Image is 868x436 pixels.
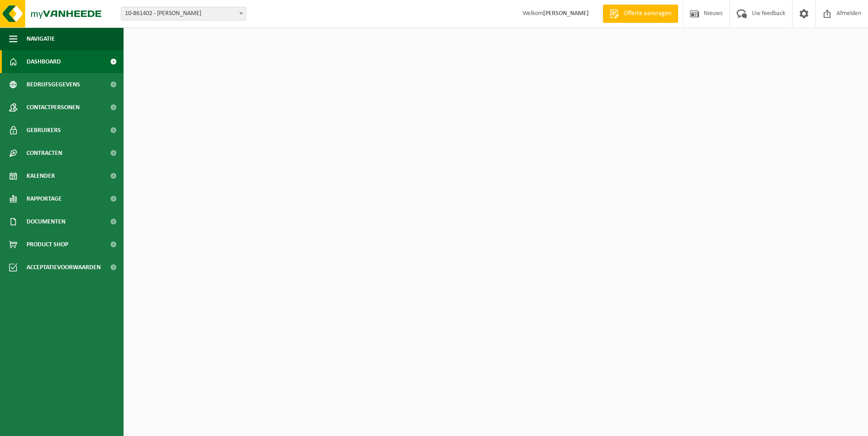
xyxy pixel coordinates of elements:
span: Contracten [27,142,62,165]
a: Offerte aanvragen [603,5,678,23]
span: Navigatie [27,27,55,50]
span: Acceptatievoorwaarden [27,256,101,279]
span: Kalender [27,165,55,187]
span: Rapportage [27,187,62,210]
span: Documenten [27,210,65,233]
span: Contactpersonen [27,96,80,119]
span: 10-861402 - PIETERS RUDY - ZWEVEZELE [121,7,246,21]
strong: [PERSON_NAME] [543,10,589,17]
span: 10-861402 - PIETERS RUDY - ZWEVEZELE [121,7,246,20]
span: Bedrijfsgegevens [27,73,80,96]
span: Gebruikers [27,119,61,142]
span: Offerte aanvragen [621,9,674,18]
span: Product Shop [27,233,68,256]
span: Dashboard [27,50,61,73]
